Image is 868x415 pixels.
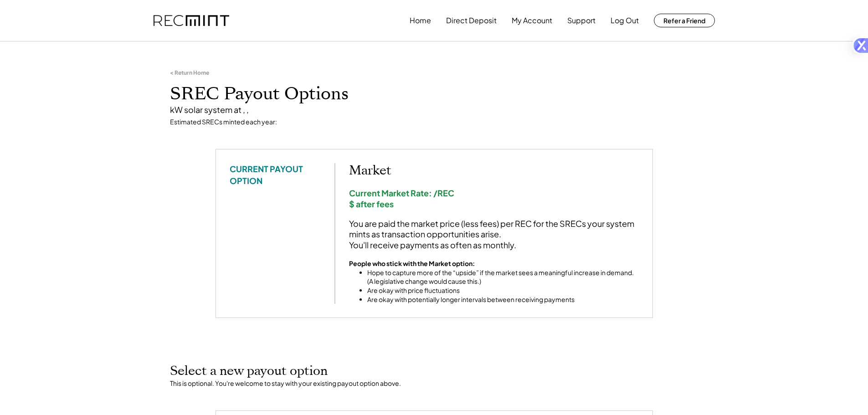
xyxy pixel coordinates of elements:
div: This is optional. You're welcome to stay with your existing payout option above. [170,379,699,388]
li: Are okay with price fluctuations [367,286,639,295]
div: You are paid the market price (less fees) per REC for the SRECs your system mints as transaction ... [349,218,639,250]
div: Current Market Rate: /REC $ after fees [349,188,639,209]
button: Log Out [611,11,639,30]
button: Home [410,11,431,30]
button: Support [567,11,596,30]
div: < Return Home [170,69,209,77]
img: recmint-logotype%403x.png [154,15,229,26]
div: kW solar system at , , [170,104,699,115]
h1: SREC Payout Options [170,83,699,105]
strong: People who stick with the Market option: [349,259,475,267]
button: Direct Deposit [446,11,497,30]
h2: Market [349,163,639,179]
div: Estimated SRECs minted each year: [170,118,699,127]
li: Are okay with potentially longer intervals between receiving payments [367,295,639,304]
button: My Account [512,11,552,30]
li: Hope to capture more of the “upside” if the market sees a meaningful increase in demand. (A legis... [367,268,639,286]
button: Refer a Friend [654,14,715,27]
h2: Select a new payout option [170,364,699,379]
div: CURRENT PAYOUT OPTION [230,163,321,186]
img: Xilo Logo [852,36,868,55]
